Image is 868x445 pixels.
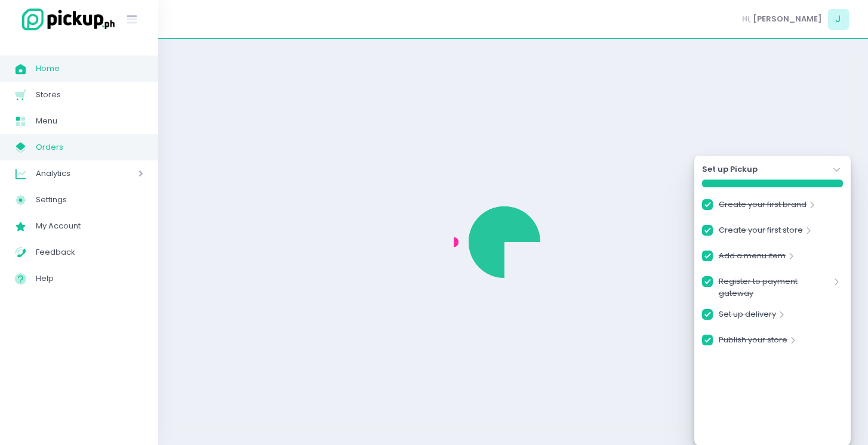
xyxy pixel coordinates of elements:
span: Home [36,61,143,76]
a: Add a menu item [719,250,786,266]
span: [PERSON_NAME] [753,13,822,25]
a: Register to payment gateway [719,276,832,299]
a: Set up delivery [719,308,776,325]
a: Create your first brand [719,199,807,215]
a: Create your first store [719,224,803,240]
span: Hi, [742,13,751,25]
a: Publish your store [719,334,787,350]
span: J [828,9,849,30]
img: logo [15,7,116,32]
span: Help [36,271,143,286]
span: My Account [36,218,143,234]
strong: Set up Pickup [702,163,758,175]
span: Analytics [36,166,104,181]
span: Feedback [36,245,143,260]
span: Stores [36,87,143,103]
span: Settings [36,192,143,208]
span: Orders [36,140,143,155]
span: Menu [36,113,143,129]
